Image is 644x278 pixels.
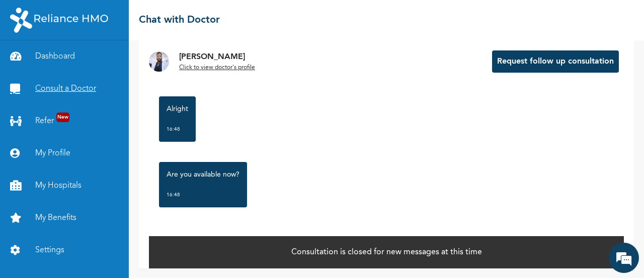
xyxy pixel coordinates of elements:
[56,113,69,122] span: New
[179,65,255,71] u: Click to view doctor's profile
[492,50,619,73] button: Request follow up consultation
[167,104,188,114] p: Alright
[139,13,220,28] h2: Chat with Doctor
[167,170,239,180] p: Are you available now?
[291,246,482,258] p: Consultation is closed for new messages at this time
[179,51,255,63] p: [PERSON_NAME]
[167,124,188,134] div: 16:48
[149,51,169,72] img: Dr. undefined`
[10,8,108,33] img: RelianceHMO's Logo
[167,190,239,200] div: 16:48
